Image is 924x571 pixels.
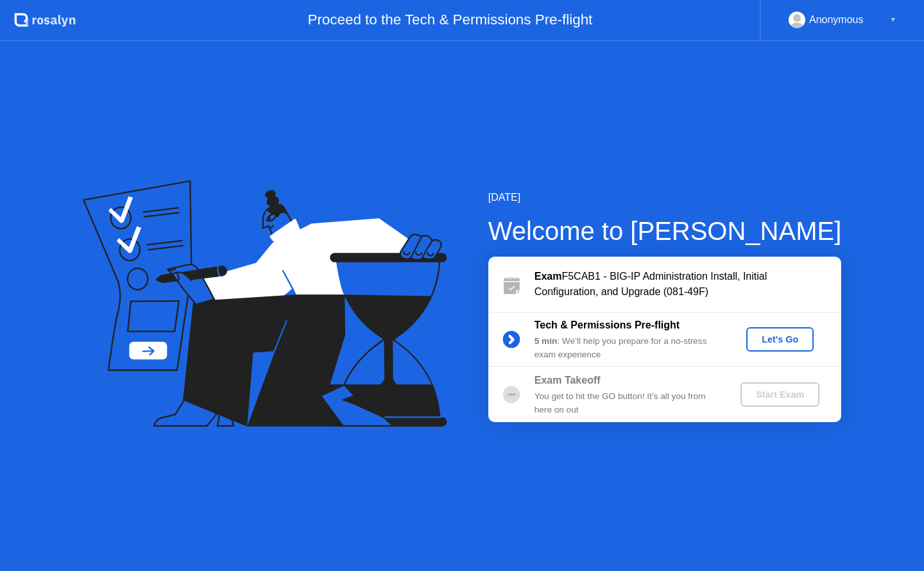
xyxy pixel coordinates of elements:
b: 5 min [535,336,558,346]
b: Exam Takeoff [535,375,601,386]
div: F5CAB1 - BIG-IP Administration Install, Initial Configuration, and Upgrade (081-49F) [535,269,841,300]
b: Exam [535,271,562,282]
div: Start Exam [746,389,814,400]
div: Anonymous [809,12,864,28]
div: : We’ll help you prepare for a no-stress exam experience [535,335,719,361]
div: Let's Go [751,334,809,345]
button: Start Exam [740,382,819,407]
button: Let's Go [746,327,814,352]
div: [DATE] [488,190,842,205]
div: You get to hit the GO button! It’s all you from here on out [535,390,719,416]
div: Welcome to [PERSON_NAME] [488,212,842,250]
div: ▼ [890,12,896,28]
b: Tech & Permissions Pre-flight [535,320,680,330]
